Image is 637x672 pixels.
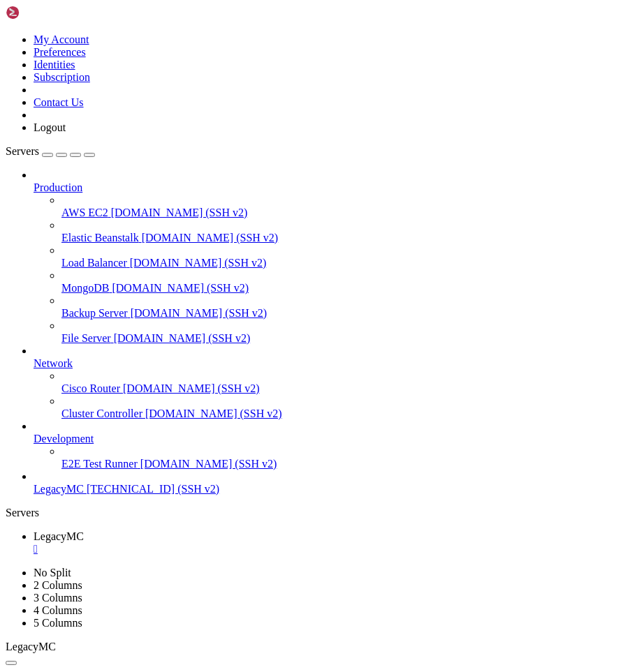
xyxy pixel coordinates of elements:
a: LegacyMC [TECHNICAL_ID] (SSH v2) [34,483,631,495]
span: [DOMAIN_NAME] (SSH v2) [131,307,268,319]
span: MongoDB [61,282,109,294]
a: Network [34,357,631,370]
a: Cluster Controller [DOMAIN_NAME] (SSH v2) [61,408,631,420]
a: 4 Columns [34,604,82,616]
x-row: just raised the bar for easy, resilient and secure K8s cluster deployment. [6,184,455,195]
a: MongoDB [DOMAIN_NAME] (SSH v2) [61,282,631,294]
a: File Server [DOMAIN_NAME] (SSH v2) [61,332,631,345]
span: Cluster Controller [61,408,142,419]
span: @ [28,361,34,373]
x-row: Swap usage: 0% IPv6 address for enp6s0: [TECHNICAL_ID] [6,136,455,148]
a: Preferences [34,46,86,58]
a: 3 Columns [34,592,82,604]
a:  [34,543,631,555]
a: Servers [6,145,95,157]
x-row: Enable ESM Apps to receive additional future security updates. [6,290,455,302]
a: Elastic Beanstalk [DOMAIN_NAME] (SSH v2) [61,232,631,244]
x-row: To see these additional updates run: apt list --upgradable [6,267,455,278]
x-row: [URL][DOMAIN_NAME] [6,207,455,219]
a: Identities [34,59,75,70]
li: Network [34,345,631,420]
span: [DOMAIN_NAME] (SSH v2) [145,408,282,419]
a: E2E Test Runner [DOMAIN_NAME] (SSH v2) [61,458,631,470]
a: Subscription [34,71,90,83]
span: AWS EC2 [61,207,108,218]
span: [DOMAIN_NAME] (SSH v2) [130,257,267,269]
a: Backup Server [DOMAIN_NAME] (SSH v2) [61,307,631,320]
li: Cluster Controller [DOMAIN_NAME] (SSH v2) [61,395,631,420]
li: File Server [DOMAIN_NAME] (SSH v2) [61,320,631,345]
x-row: Memory usage: 13% IPv4 address for enp6s0: [TECHNICAL_ID] [6,124,455,136]
span: [DOMAIN_NAME] (SSH v2) [123,382,260,394]
li: LegacyMC [TECHNICAL_ID] (SSH v2) [34,470,631,495]
x-row: Expanded Security Maintenance for Applications is not enabled. [6,231,455,243]
x-row: See [URL][DOMAIN_NAME] or run: sudo pro status [6,302,455,314]
a: 5 Columns [34,617,82,629]
x-row: System load: 0.14 Processes: 320 [6,100,455,112]
a: AWS EC2 [DOMAIN_NAME] (SSH v2) [61,207,631,219]
span: Cisco Router [61,382,120,394]
span: E2E Test Runner [61,458,138,470]
span: LegacyMC [34,530,84,542]
li: E2E Test Runner [DOMAIN_NAME] (SSH v2) [61,445,631,470]
span: Network [34,357,73,369]
a: Development [34,433,631,445]
a: Production [34,181,631,194]
span: # [196,361,201,373]
span: LegacyMC [34,483,84,495]
li: Backup Server [DOMAIN_NAME] (SSH v2) [61,294,631,320]
span: [DOMAIN_NAME] (SSH v2) [114,332,251,344]
li: Elastic Beanstalk [DOMAIN_NAME] (SSH v2) [61,219,631,244]
x-row: * Support: [URL][DOMAIN_NAME] [6,53,455,65]
li: Load Balancer [DOMAIN_NAME] (SSH v2) [61,244,631,269]
a: 2 Columns [34,579,82,591]
span: [DOMAIN_NAME] (SSH v2) [111,207,248,218]
x-row: Welcome to Ubuntu 24.04.3 LTS (GNU/Linux 6.8.0-78-generic x86_64) [6,6,455,17]
span: Production [34,181,82,193]
x-row: * Documentation: [URL][DOMAIN_NAME] [6,29,455,41]
x-row: Usage of /: 2.3% of 436.51GB Users logged in: 0 [6,112,455,124]
x-row: *** System restart required *** [6,338,455,350]
span: [DOMAIN_NAME] (SSH v2) [142,232,279,244]
li: MongoDB [DOMAIN_NAME] (SSH v2) [61,269,631,294]
x-row: Last login: [DATE] from [TECHNICAL_ID] [6,350,455,361]
span: Backup Server [61,307,128,319]
a: No Split [34,567,71,578]
li: AWS EC2 [DOMAIN_NAME] (SSH v2) [61,194,631,219]
span: [TECHNICAL_ID] (SSH v2) [87,483,219,495]
span: Ubuntu-2404-noble-amd64-base [34,361,190,373]
span: root [6,361,28,373]
a: Contact Us [34,96,84,108]
span: File Server [61,332,111,344]
span: Servers [6,145,39,157]
li: Development [34,420,631,470]
a: LegacyMC [34,530,631,555]
span: Elastic Beanstalk [61,232,139,244]
x-row: System information as of [DATE] [6,77,455,89]
x-row: 7 updates can be applied immediately. [6,255,455,267]
span: Load Balancer [61,257,127,269]
a: Cisco Router [DOMAIN_NAME] (SSH v2) [61,382,631,395]
span: [DOMAIN_NAME] (SSH v2) [140,458,277,470]
span: Development [34,433,94,445]
li: Production [34,169,631,345]
span: ~ [190,361,196,373]
x-row: Temperature: 63.9 C [6,148,455,160]
div: Servers [6,507,631,519]
x-row: * Management: [URL][DOMAIN_NAME] [6,41,455,53]
span: [DOMAIN_NAME] (SSH v2) [112,282,249,294]
img: Shellngn [6,6,86,20]
li: Cisco Router [DOMAIN_NAME] (SSH v2) [61,370,631,395]
a: Load Balancer [DOMAIN_NAME] (SSH v2) [61,257,631,269]
x-row: * Strictly confined Kubernetes makes edge and IoT secure. Learn how MicroK8s [6,172,455,184]
span: LegacyMC [6,641,56,652]
a: My Account [34,33,89,45]
div: (38, 30) [229,361,235,373]
a: Logout [34,121,66,133]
